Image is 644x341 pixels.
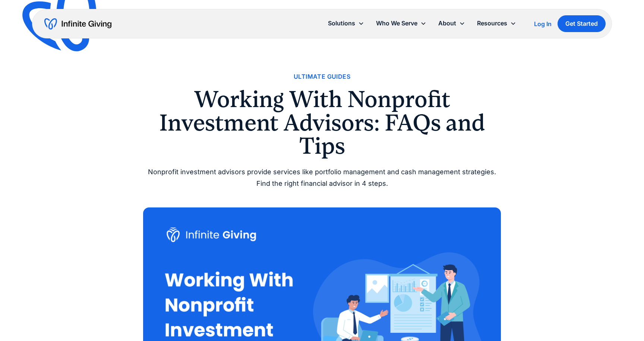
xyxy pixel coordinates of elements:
a: Ultimate Guides [294,72,350,82]
div: Solutions [328,18,355,28]
div: Who We Serve [376,18,417,28]
div: Solutions [322,15,370,31]
div: About [432,15,471,31]
a: Get Started [558,15,606,32]
div: Who We Serve [370,15,432,31]
div: Resources [471,15,522,31]
div: Nonprofit investment advisors provide services like portfolio management and cash management stra... [143,166,501,189]
div: Log In [534,21,552,27]
a: home [44,18,111,30]
div: Resources [477,18,507,28]
div: About [438,18,456,28]
a: Log In [534,19,552,28]
h1: Working With Nonprofit Investment Advisors: FAQs and Tips [143,88,501,157]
